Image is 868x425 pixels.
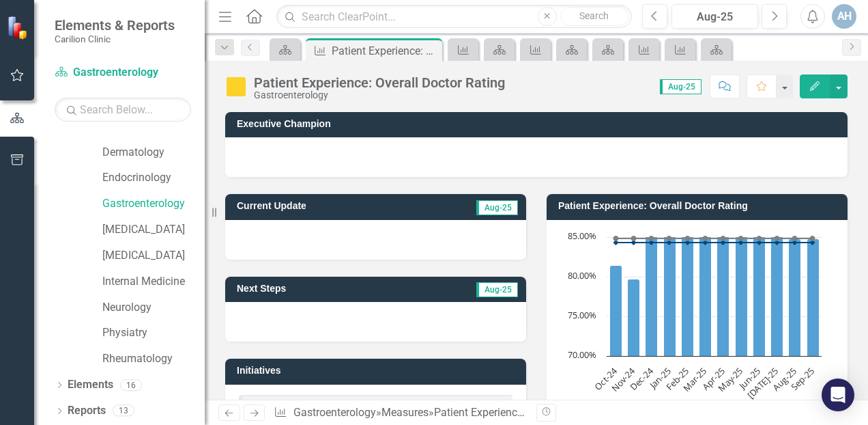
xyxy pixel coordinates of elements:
a: Gastroenterology [55,65,191,81]
path: Nov-24, 79.66507177. FYTD Result. [628,279,640,356]
span: Aug-25 [476,200,518,215]
path: Sep-25, 84.78632479. FYTD Result. [807,238,820,356]
path: Dec-24, 84.82. Target. [649,236,654,241]
button: AH [832,4,856,29]
input: Search Below... [55,98,191,122]
path: Jun-25, 85.7278481. FYTD Result. [753,231,766,356]
div: Patient Experience: Overall Doctor Rating [434,406,631,419]
a: Internal Medicine [102,274,205,290]
path: Apr-25, 86.10526316. FYTD Result. [717,228,729,356]
a: [MEDICAL_DATA] [102,248,205,264]
a: Gastroenterology [102,196,205,212]
text: 70.00% [568,348,596,361]
path: Apr-25, 84.82. Target. [721,236,726,241]
text: Jan-25 [646,365,674,392]
a: Endocrinology [102,170,205,186]
path: May-25, 84.82. Target. [738,236,744,241]
path: Feb-25, 85.49580661. FYTD Result. [682,233,694,356]
h3: Initiatives [237,366,519,376]
input: Search ClearPoint... [276,5,632,29]
path: May-25, 85.65965583. FYTD Result. [736,232,748,356]
button: Search [560,7,628,26]
h3: Current Update [237,201,411,211]
div: Open Intercom Messenger [822,379,854,411]
g: FYTD Result, series 3 of 3. Bar series with 12 bars. [610,219,820,356]
span: Search [579,10,609,21]
img: ClearPoint Strategy [7,16,31,40]
path: Jul-25, 86.06490319. FYTD Result. [771,228,783,356]
path: Jan-25, 87.24656638. FYTD Result. [664,219,676,356]
div: Patient Experience: Overall Doctor Rating [254,75,505,90]
div: » » [274,405,526,421]
path: Aug-25, 84.82. Target. [792,236,798,241]
path: Feb-25, 84.82. Target. [685,236,691,241]
a: Gastroenterology [293,406,376,419]
text: Oct-24 [592,364,620,392]
text: Sep-25 [789,365,817,393]
a: Reports [68,403,106,419]
a: Physiatry [102,325,205,341]
path: Aug-25, 84.78632479. FYTD Result. [789,238,801,356]
text: May-25 [715,365,744,394]
path: Mar-25, 84.82. Target. [703,236,708,241]
text: Nov-24 [609,364,638,394]
a: [MEDICAL_DATA] [102,222,205,238]
text: 80.00% [568,269,596,282]
h3: Executive Champion [237,119,841,129]
text: [DATE]-25 [744,365,781,401]
path: Dec-24, 85.77235772. FYTD Result. [646,231,658,356]
a: Elements [68,377,113,393]
path: Jul-25, 84.82. Target. [775,236,780,241]
div: Patient Experience: Overall Doctor Rating [332,42,439,59]
text: Feb-25 [663,365,691,393]
h3: Patient Experience: Overall Doctor Rating [558,201,841,211]
text: Mar-25 [680,365,709,394]
span: Elements & Reports [55,17,175,33]
button: Aug-25 [671,4,758,29]
path: Mar-25, 86.08945425. FYTD Result. [699,228,712,356]
text: 75.00% [568,309,596,321]
a: Neurology [102,300,205,316]
a: Rheumatology [102,351,205,367]
a: Dermatology [102,145,205,161]
text: Dec-24 [627,364,656,393]
text: Aug-25 [770,365,799,394]
div: 16 [120,379,142,391]
a: Measures [381,406,429,419]
path: Sep-25, 84.82. Target. [810,236,815,241]
path: Nov-24, 84.82. Target. [631,236,637,241]
g: Target, series 1 of 3. Line with 12 data points. [613,236,815,241]
path: Jan-25, 84.82. Target. [667,236,672,241]
text: 85.00% [568,230,596,242]
img: Caution [225,76,247,98]
text: Jun-25 [735,365,762,392]
path: Oct-24, 84.82. Target. [613,236,619,241]
span: Aug-25 [660,79,701,94]
h3: Next Steps [237,284,388,294]
small: Carilion Clinic [55,33,175,44]
div: Aug-25 [676,9,753,25]
path: Oct-24, 81.43459916. FYTD Result. [610,265,622,356]
span: Aug-25 [476,282,518,297]
div: 13 [113,405,134,417]
div: Gastroenterology [254,90,505,100]
text: Apr-25 [699,365,727,392]
path: Jun-25, 84.82. Target. [757,236,762,241]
